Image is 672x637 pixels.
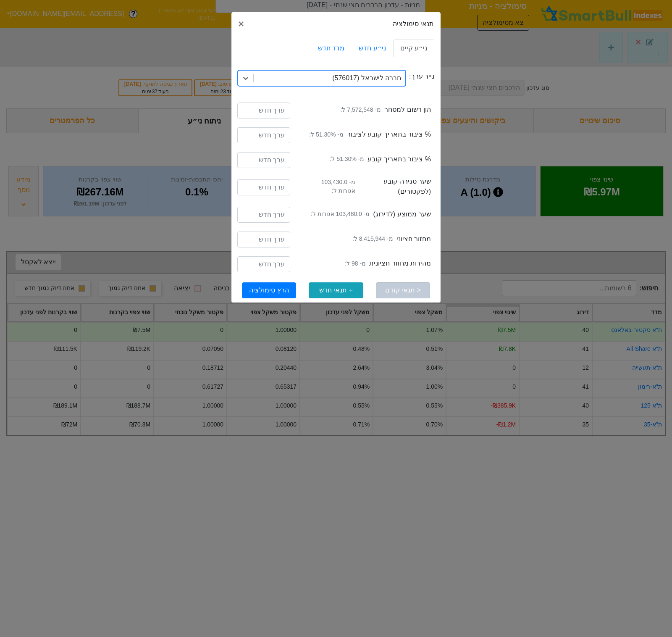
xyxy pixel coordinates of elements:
[311,39,352,57] a: מדד חדש
[376,282,430,298] button: < תנאי קודם
[393,39,434,57] a: ני״ע קיים
[309,130,344,139] small: מ- 51.30% ל:
[242,282,296,298] button: הרץ סימולציה
[337,105,431,115] label: הון רשום למסחר
[349,234,431,244] label: מחזור חציוני
[307,209,431,219] label: שער ממוצע (לדירוג)
[345,259,366,268] small: מ- 98 ל:
[237,256,290,272] input: ערך חדש
[231,12,441,36] div: תנאי סימולציה
[332,73,401,83] div: חברה לישראל (576017)
[237,232,290,247] input: ערך חדש
[237,179,290,195] input: ערך חדש
[237,152,290,168] input: ערך חדש
[303,178,355,195] small: מ- 103,430.0 אגורות ל:
[306,129,431,140] label: % ציבור בתאריך קובע לציבור
[352,39,393,57] a: ני״ע חדש
[327,154,431,164] label: % ציבור בתאריך קובע
[330,155,365,163] small: מ- 51.30% ל:
[237,207,290,223] input: ערך חדש
[340,105,381,114] small: מ- 7,572,548 ל:
[341,258,431,268] label: מהירות מחזור חציונית
[352,234,393,243] small: מ- 8,415,944 ל:
[237,103,290,118] input: ערך חדש
[238,18,244,29] span: ×
[409,71,434,82] label: נייר ערך:
[300,176,431,197] label: שער סגירה קובע (לפקטורים)
[237,127,290,143] input: ערך חדש
[311,210,370,218] small: מ- 103,480.0 אגורות ל:
[309,282,363,298] button: + תנאי חדש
